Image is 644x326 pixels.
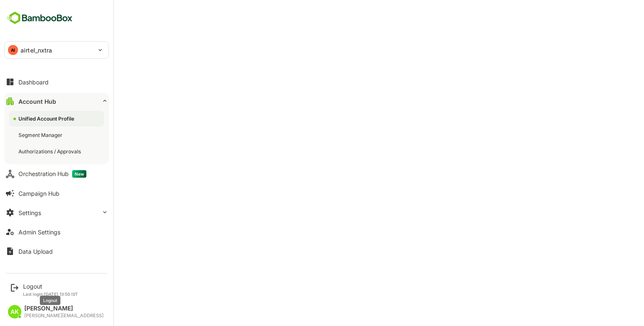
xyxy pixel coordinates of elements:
span: New [72,170,86,178]
div: Settings [18,209,41,216]
div: Unified Account Profile [18,115,76,122]
div: [PERSON_NAME] [24,305,104,312]
button: Campaign Hub [4,185,109,202]
div: Data Upload [18,248,53,255]
div: Logout [23,283,78,290]
img: BambooboxFullLogoMark.5f36c76dfaba33ec1ec1367b70bb1252.svg [4,10,75,26]
p: Last login: [DATE] 13:50 IST [23,292,78,297]
div: AIairtel_nxtra [5,42,109,58]
button: Data Upload [4,243,109,260]
button: Orchestration HubNew [4,166,109,182]
div: Campaign Hub [18,190,60,197]
button: Settings [4,204,109,221]
button: Admin Settings [4,223,109,240]
button: Account Hub [4,93,109,110]
div: Orchestration Hub [18,170,86,178]
div: AI [8,45,18,55]
div: [PERSON_NAME][EMAIL_ADDRESS] [24,313,104,318]
div: Segment Manager [18,131,64,139]
div: Account Hub [18,98,56,105]
div: Dashboard [18,79,49,86]
div: AK [8,305,21,318]
p: airtel_nxtra [21,46,52,55]
button: Dashboard [4,74,109,90]
div: Authorizations / Approvals [18,148,83,155]
div: Admin Settings [18,229,60,236]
